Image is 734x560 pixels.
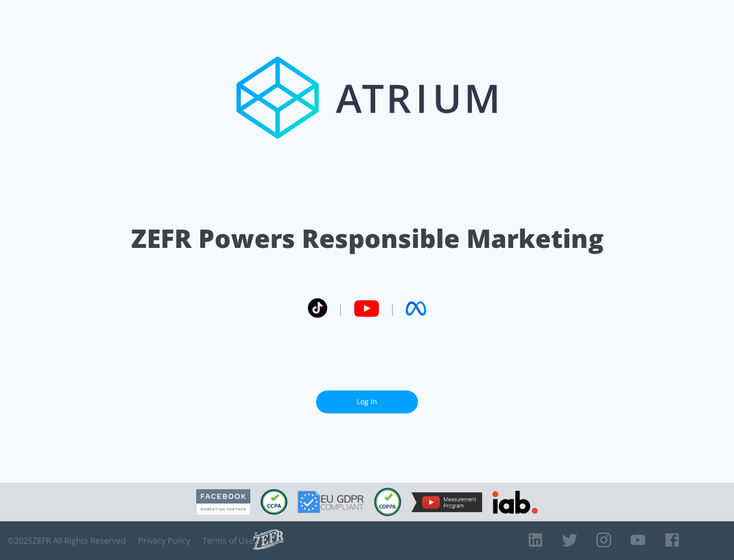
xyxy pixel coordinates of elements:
img: GDPR Compliant [298,491,364,513]
img: YouTube Measurement Program [411,492,482,512]
a: Terms of Use [202,536,253,546]
span: | [389,301,396,316]
img: CCPA Compliant [260,489,287,515]
span: © 2025 ZEFR All Rights Reserved [8,536,126,546]
a: Privacy Policy [138,536,190,546]
span: | [337,301,344,316]
img: IAB [492,491,538,514]
h1: ZEFR Powers Responsible Marketing [131,221,604,256]
img: Facebook Marketing Partner [196,489,250,515]
a: Log In [316,390,418,413]
img: COPPA Compliant [374,488,401,516]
